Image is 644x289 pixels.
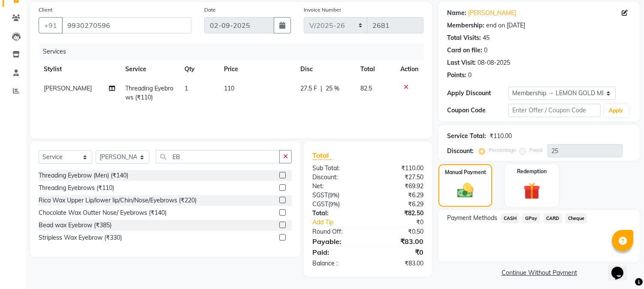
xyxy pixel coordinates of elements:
[306,164,368,173] div: Sub Total:
[224,84,234,92] span: 110
[447,21,484,30] div: Membership:
[447,147,474,156] div: Discount:
[125,84,173,101] span: Threading Eyebrows (₹110)
[62,17,191,33] input: Search by Name/Mobile/Email/Code
[295,60,355,79] th: Disc
[306,247,368,257] div: Paid:
[306,182,368,191] div: Net:
[368,173,430,182] div: ₹27.50
[320,84,322,93] span: |
[440,268,638,277] a: Continue Without Payment
[517,168,547,175] label: Redemption
[501,214,519,223] span: CASH
[306,191,368,200] div: ( )
[39,221,112,230] div: Bead wax Eyebrow (₹385)
[483,33,490,42] div: 45
[368,236,430,247] div: ₹83.00
[489,146,516,154] label: Percentage
[330,192,338,199] span: 9%
[368,200,430,209] div: ₹6.29
[447,106,508,115] div: Coupon Code
[39,233,122,242] div: Stripless Wax Eyebrow (₹330)
[368,209,430,218] div: ₹82.50
[306,173,368,182] div: Discount:
[306,259,368,268] div: Balance :
[204,6,216,14] label: Date
[447,46,482,55] div: Card on file:
[368,182,430,191] div: ₹69.92
[486,21,525,30] div: end on [DATE]
[184,84,188,92] span: 1
[518,181,545,202] img: _gift.svg
[378,218,430,227] div: ₹0
[529,146,542,154] label: Fixed
[312,151,332,160] span: Total
[508,104,600,117] input: Enter Offer / Coupon Code
[523,214,540,223] span: GPay
[219,60,295,79] th: Price
[447,132,486,141] div: Service Total:
[544,214,562,223] span: CARD
[368,164,430,173] div: ₹110.00
[368,191,430,200] div: ₹6.29
[604,104,629,117] button: Apply
[39,6,52,14] label: Client
[326,84,339,93] span: 25 %
[330,201,338,208] span: 9%
[306,218,378,227] a: Add Tip
[39,196,197,205] div: Rica Wax Upper Lip/lower lip/Chin/Nose/Eyebrows (₹220)
[39,184,114,193] div: Threading Eyebrows (₹110)
[39,17,63,33] button: +91
[395,60,423,79] th: Action
[156,150,280,163] input: Search or Scan
[447,214,497,223] span: Payment Methods
[368,259,430,268] div: ₹83.00
[445,169,486,176] label: Manual Payment
[306,236,368,247] div: Payable:
[306,227,368,236] div: Round Off:
[447,71,466,80] div: Points:
[490,132,512,141] div: ₹110.00
[360,84,372,92] span: 82.5
[44,84,92,92] span: [PERSON_NAME]
[368,227,430,236] div: ₹0.50
[355,60,396,79] th: Total
[304,6,341,14] label: Invoice Number
[39,171,128,180] div: Threading Eyebrow (Men) (₹140)
[306,209,368,218] div: Total:
[447,58,476,67] div: Last Visit:
[39,44,430,60] div: Services
[39,208,166,217] div: Chocolate Wax Outter Nose/ Eyebrows (₹140)
[368,247,430,257] div: ₹0
[39,60,120,79] th: Stylist
[120,60,179,79] th: Service
[300,84,317,93] span: 27.5 F
[468,71,472,80] div: 0
[306,200,368,209] div: ( )
[447,9,466,18] div: Name:
[468,9,516,18] a: [PERSON_NAME]
[484,46,487,55] div: 0
[447,33,481,42] div: Total Visits:
[447,89,508,98] div: Apply Discount
[565,214,587,223] span: Cheque
[179,60,219,79] th: Qty
[478,58,510,67] div: 08-08-2025
[452,181,478,200] img: _cash.svg
[312,200,328,208] span: CGST
[608,255,635,280] iframe: chat widget
[312,191,328,199] span: SGST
